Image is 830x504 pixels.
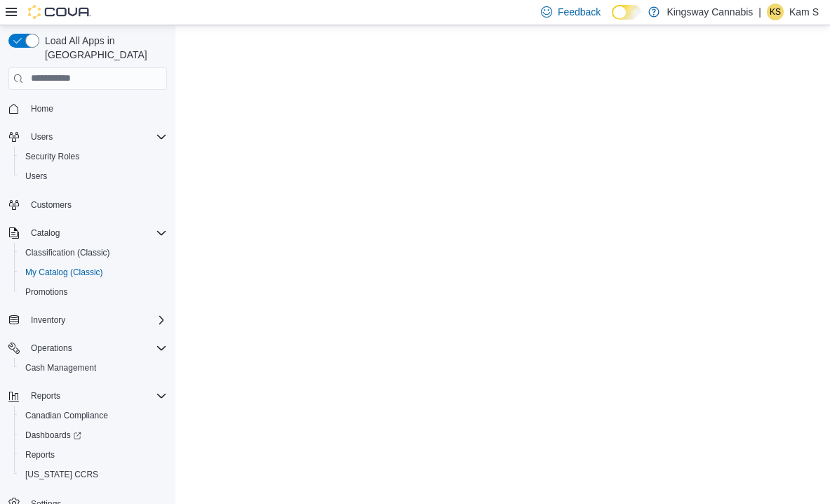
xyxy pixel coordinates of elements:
span: Cash Management [25,362,96,373]
button: Classification (Classic) [14,243,173,263]
a: Dashboards [20,427,87,444]
span: Users [31,131,53,142]
span: Catalog [25,225,167,241]
button: Operations [25,340,78,357]
span: Cash Management [20,359,167,376]
button: Reports [25,387,66,404]
span: Canadian Compliance [25,410,108,421]
a: My Catalog (Classic) [20,264,109,281]
span: Feedback [558,5,601,19]
button: Inventory [3,310,173,330]
p: Kam S [789,4,819,20]
span: Washington CCRS [20,466,167,483]
span: Security Roles [20,148,167,165]
button: Catalog [25,225,65,241]
span: Promotions [20,284,167,300]
span: Load All Apps in [GEOGRAPHIC_DATA] [39,34,167,62]
a: Users [20,168,53,185]
span: Customers [31,199,72,211]
span: My Catalog (Classic) [20,264,167,281]
a: Customers [25,197,77,213]
button: Catalog [3,223,173,243]
span: Operations [25,340,167,357]
span: Users [25,128,167,145]
img: Cova [28,5,91,19]
span: KS [770,4,781,20]
span: Dashboards [20,427,167,444]
span: [US_STATE] CCRS [25,469,98,480]
span: Reports [25,387,167,404]
button: Users [25,128,58,145]
span: Reports [20,446,167,463]
a: Home [25,100,59,117]
span: Reports [31,390,60,402]
button: [US_STATE] CCRS [14,465,173,484]
span: Users [20,168,167,185]
p: Kingsway Cannabis [667,4,753,20]
button: Home [3,98,173,119]
button: Inventory [25,312,71,329]
a: Dashboards [14,425,173,445]
button: Promotions [14,282,173,302]
button: Customers [3,194,173,215]
a: Security Roles [20,148,85,165]
span: Catalog [31,227,60,239]
div: Kam S [767,4,784,20]
span: Home [25,100,167,117]
span: Classification (Classic) [25,247,110,258]
span: Reports [25,449,55,460]
p: | [758,4,761,20]
a: Classification (Classic) [20,244,116,261]
button: Users [3,127,173,147]
span: Inventory [25,312,167,329]
span: Customers [25,196,167,213]
a: Promotions [20,284,74,300]
span: Canadian Compliance [20,407,167,424]
span: Inventory [31,314,65,326]
button: Cash Management [14,358,173,378]
button: Users [14,166,173,186]
a: Reports [20,446,60,463]
span: My Catalog (Classic) [25,267,103,278]
button: Operations [3,338,173,358]
button: Reports [14,445,173,465]
a: Canadian Compliance [20,407,114,424]
span: Operations [31,343,72,354]
span: Users [25,171,47,182]
button: Reports [3,386,173,406]
input: Dark Mode [612,5,641,20]
a: Cash Management [20,359,102,376]
span: Home [31,103,53,114]
span: Promotions [25,286,68,298]
span: Dashboards [25,430,81,441]
button: My Catalog (Classic) [14,263,173,282]
button: Security Roles [14,147,173,166]
span: Classification (Classic) [20,244,167,261]
a: [US_STATE] CCRS [20,466,104,483]
button: Canadian Compliance [14,406,173,425]
span: Security Roles [25,151,79,162]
